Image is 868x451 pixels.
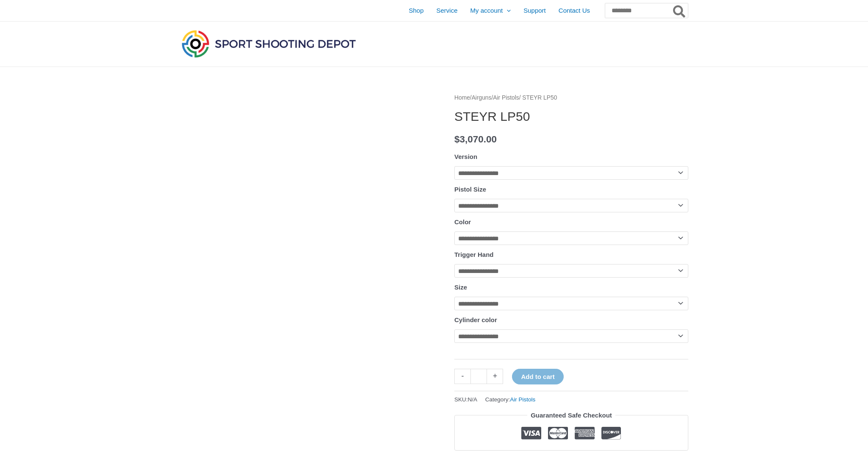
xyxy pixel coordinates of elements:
a: Home [454,95,470,101]
bdi: 3,070.00 [454,134,497,145]
button: Search [671,3,688,18]
span: N/A [468,396,478,403]
span: $ [454,134,460,145]
a: Air Pistols [510,396,535,403]
a: + [487,369,503,384]
label: Version [454,153,477,160]
label: Pistol Size [454,186,486,193]
a: - [454,369,470,384]
a: Airguns [472,95,492,101]
img: Sport Shooting Depot [180,28,358,59]
nav: Breadcrumb [454,92,688,103]
a: Air Pistols [493,95,519,101]
legend: Guaranteed Safe Checkout [527,409,615,421]
span: SKU: [454,394,477,405]
input: Product quantity [470,369,487,384]
label: Cylinder color [454,316,497,323]
button: Add to cart [512,369,563,384]
h1: STEYR LP50 [454,109,688,124]
label: Trigger Hand [454,251,494,258]
label: Color [454,218,471,225]
span: Category: [485,394,536,405]
label: Size [454,284,467,291]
